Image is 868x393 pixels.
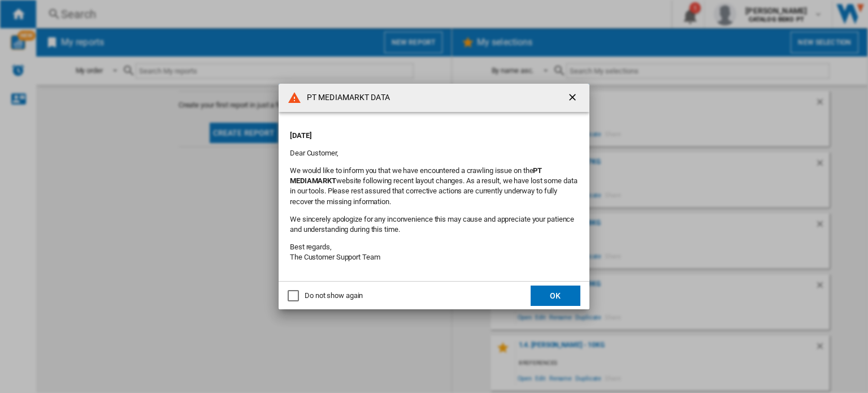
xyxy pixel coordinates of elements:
p: We sincerely apologize for any inconvenience this may cause and appreciate your patience and unde... [290,214,578,235]
button: OK [531,286,580,306]
div: Do not show again [305,291,363,301]
ng-md-icon: getI18NText('BUTTONS.CLOSE_DIALOG') [567,92,580,105]
md-checkbox: Do not show again [288,291,363,301]
p: Dear Customer, [290,148,578,158]
h4: PT MEDIAMARKT DATA [301,92,390,103]
button: getI18NText('BUTTONS.CLOSE_DIALOG') [562,87,585,109]
strong: [DATE] [290,131,311,140]
p: We would like to inform you that we have encountered a crawling issue on the website following re... [290,166,578,207]
p: Best regards, The Customer Support Team [290,242,578,262]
